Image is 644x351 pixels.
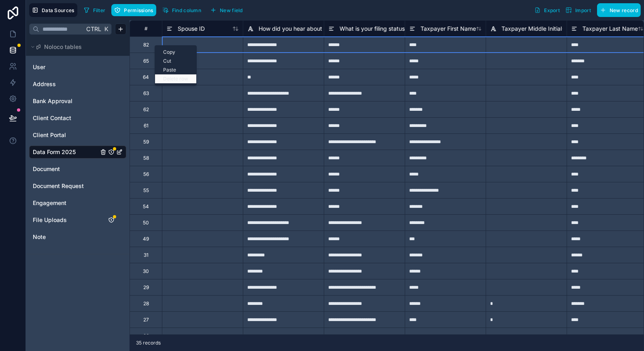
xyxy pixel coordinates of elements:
div: 59 [143,139,149,145]
button: New field [207,4,246,16]
div: 30 [143,268,149,275]
span: New record [610,7,638,13]
div: Bank Approval [29,95,126,108]
div: 58 [143,155,149,161]
a: Bank Approval [33,97,98,105]
div: 55 [143,187,149,194]
span: How did you hear about us [259,25,330,33]
div: Note [29,230,126,243]
div: File Uploads [29,214,126,226]
a: User [33,63,98,71]
a: Permissions [111,4,159,16]
span: New field [220,7,243,13]
a: New record [594,3,641,17]
span: User [33,63,45,71]
div: 49 [143,236,149,242]
div: 62 [143,106,149,113]
div: 31 [144,252,149,258]
button: Export [531,3,563,17]
button: Filter [81,4,108,16]
div: 27 [143,317,149,323]
a: Engagement [33,199,98,207]
div: Engagement [29,197,126,209]
a: Data Form 2025 [33,148,98,156]
div: Data Form 2025 [29,146,126,159]
div: 54 [143,203,149,210]
div: 29 [143,284,149,291]
a: Document Request [33,182,98,190]
span: Engagement [33,199,66,207]
div: Paste [155,66,196,74]
div: 56 [143,171,149,178]
a: File Uploads [33,216,98,224]
span: K [103,26,109,32]
button: Find column [159,4,204,16]
a: Document [33,165,98,173]
span: Address [33,80,56,88]
span: Permissions [124,7,153,13]
div: 61 [144,123,149,129]
div: Cut [155,57,196,66]
div: 65 [143,58,149,64]
button: Import [563,3,594,17]
span: What is your filing status [340,25,405,33]
span: Ctrl [85,24,102,34]
div: 26 [143,333,149,339]
div: Client Contact [29,112,126,125]
span: Import [575,7,591,13]
span: Find column [172,7,201,13]
span: Bank Approval [33,97,72,105]
span: Document [33,165,60,173]
div: Address [29,78,126,91]
div: Document Request [29,180,126,192]
span: Client Portal [33,131,66,139]
span: File Uploads [33,216,67,224]
div: Copy [155,48,196,57]
span: Taxpayer Middle Initial [502,25,562,33]
span: Data Form 2025 [33,148,76,156]
span: Spouse ID [178,25,205,33]
button: Data Sources [29,3,77,17]
span: Export [544,7,560,13]
span: Noloco tables [44,43,82,51]
span: 35 records [136,340,161,346]
a: Note [33,233,98,241]
div: 82 [143,42,149,48]
span: Taxpayer First Name [421,25,476,33]
span: Document Request [33,182,84,190]
span: Note [33,233,46,241]
div: 50 [143,220,149,226]
span: Taxpayer Last Name [582,25,638,33]
div: 64 [143,74,149,80]
button: New record [597,3,641,17]
div: 63 [143,90,149,97]
span: Client Contact [33,114,71,122]
span: Data Sources [42,7,74,13]
div: Client Portal [29,129,126,142]
div: User [29,61,126,74]
a: Client Portal [33,131,98,139]
span: Filter [93,7,106,13]
div: Delete row [155,74,196,83]
a: Address [33,80,98,88]
div: # [136,25,156,32]
div: Document [29,163,126,175]
div: 28 [143,300,149,307]
button: Noloco tables [29,41,121,53]
button: Permissions [111,4,156,16]
a: Client Contact [33,114,98,122]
